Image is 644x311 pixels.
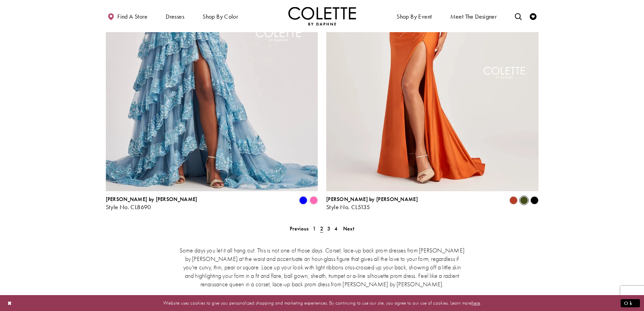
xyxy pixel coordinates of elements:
[530,196,539,204] i: Black
[520,196,528,204] i: Olive
[288,7,356,25] img: Colette by Daphne
[106,196,197,210] div: Colette by Daphne Style No. CL8690
[4,297,16,309] button: Close Dialog
[178,246,466,288] p: Some days you let it all hang out. This is not one of those days. Corset, lace-up back prom dress...
[166,13,184,20] span: Dresses
[332,224,339,234] a: 4
[326,196,418,210] div: Colette by Daphne Style No. CL5135
[395,7,433,25] span: Shop By Event
[472,299,480,306] a: here
[341,224,356,234] a: Next Page
[343,225,354,232] span: Next
[106,196,197,203] span: [PERSON_NAME] by [PERSON_NAME]
[528,7,538,25] a: Check Wishlist
[106,7,149,25] a: Find a store
[621,299,640,307] button: Submit Dialog
[49,298,595,308] p: Website uses cookies to give you personalized shopping and marketing experiences. By continuing t...
[288,7,356,25] a: Visit Home Page
[320,225,323,232] span: 2
[106,203,151,211] span: Style No. CL8690
[327,225,330,232] span: 3
[313,225,316,232] span: 1
[397,13,432,20] span: Shop By Event
[513,7,523,25] a: Toggle search
[299,196,307,204] i: Blue
[164,7,186,25] span: Dresses
[290,225,309,232] span: Previous
[326,196,418,203] span: [PERSON_NAME] by [PERSON_NAME]
[334,225,337,232] span: 4
[288,224,311,234] a: Prev Page
[449,7,499,25] a: Meet the designer
[117,13,147,20] span: Find a store
[325,224,332,234] a: 3
[202,13,238,20] span: Shop by color
[311,224,318,234] a: 1
[450,13,497,20] span: Meet the designer
[509,196,518,204] i: Sienna
[201,7,240,25] span: Shop by color
[318,224,325,234] span: Current page
[310,196,318,204] i: Pink
[326,203,370,211] span: Style No. CL5135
